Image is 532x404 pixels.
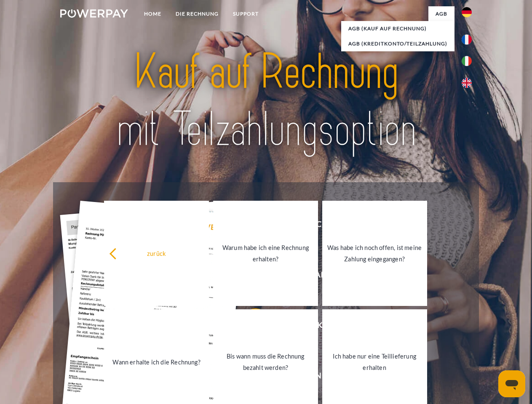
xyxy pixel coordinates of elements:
div: zurück [109,247,204,259]
a: agb [428,6,454,21]
img: it [462,56,472,66]
a: SUPPORT [226,6,266,21]
div: Bis wann muss die Rechnung bezahlt werden? [218,351,313,373]
img: de [462,7,472,17]
a: AGB (Kreditkonto/Teilzahlung) [341,36,454,51]
a: Home [137,6,168,21]
div: Warum habe ich eine Rechnung erhalten? [218,242,313,265]
div: Wann erhalte ich die Rechnung? [109,356,204,367]
div: Ich habe nur eine Teillieferung erhalten [327,351,422,373]
a: Was habe ich noch offen, ist meine Zahlung eingegangen? [322,201,427,306]
a: AGB (Kauf auf Rechnung) [341,21,454,36]
a: DIE RECHNUNG [168,6,226,21]
img: title-powerpay_de.svg [80,40,452,161]
img: en [462,78,472,88]
img: fr [462,35,472,45]
img: logo-powerpay-white.svg [60,9,128,18]
iframe: Schaltfläche zum Öffnen des Messaging-Fensters [498,370,525,397]
div: Was habe ich noch offen, ist meine Zahlung eingegangen? [327,242,422,265]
